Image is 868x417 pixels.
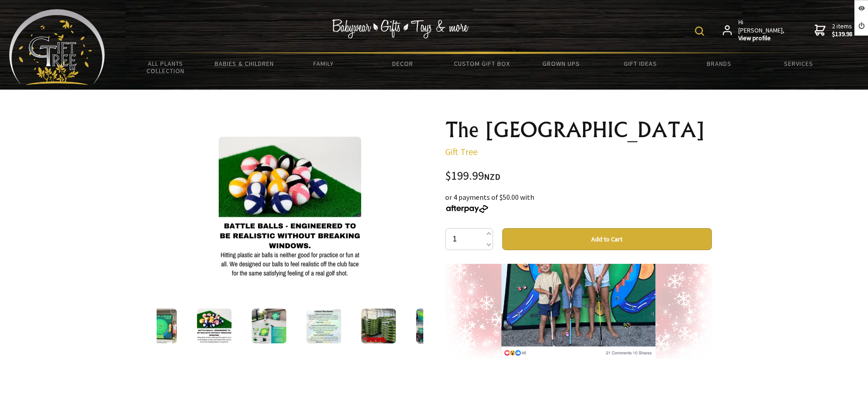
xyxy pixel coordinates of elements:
[738,34,785,43] strong: View profile
[680,54,759,73] a: Brands
[361,309,396,343] img: The Battle Golf Practice Arena
[521,54,600,73] a: Grown Ups
[363,54,442,73] a: Decor
[759,54,838,73] a: Services
[445,192,712,214] div: or 4 payments of $50.00 with
[416,309,451,343] img: The Battle Golf Practice Arena
[832,30,852,38] strong: $139.98
[445,146,478,157] a: Gift Tree
[126,54,205,80] a: All Plants Collection
[445,170,712,182] div: $199.99
[502,228,712,250] button: Add to Cart
[331,19,468,38] img: Babywear - Gifts - Toys & more
[445,119,712,141] h1: The [GEOGRAPHIC_DATA]
[142,309,177,343] img: The Battle Golf Practice Arena
[815,18,852,43] a: 2 items$139.98
[445,205,489,213] img: Afterpay
[219,137,361,279] img: The Battle Golf Practice Arena
[284,54,363,73] a: Family
[484,171,500,182] span: NZD
[442,54,521,73] a: Custom Gift Box
[600,54,679,73] a: Gift Ideas
[9,9,105,85] img: Babyware - Gifts - Toys and more...
[306,309,341,343] img: The Battle Golf Practice Arena
[738,18,785,43] span: Hi [PERSON_NAME],
[723,18,785,43] a: Hi [PERSON_NAME],View profile
[832,22,852,38] span: 2 items
[252,309,286,343] img: The Battle Golf Practice Arena
[205,54,284,73] a: Babies & Children
[695,27,704,36] img: product search
[197,309,231,343] img: The Battle Golf Practice Arena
